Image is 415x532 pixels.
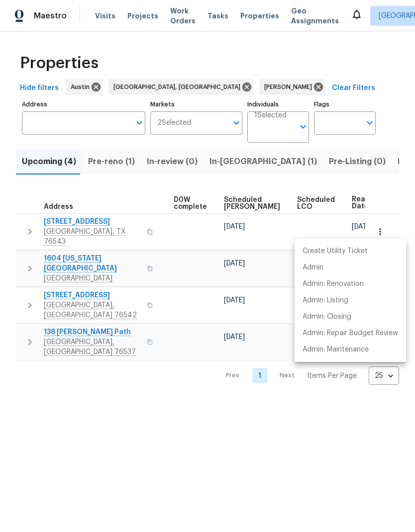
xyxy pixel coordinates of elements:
p: Admin: Renovation [303,279,364,289]
p: Admin: Listing [303,295,348,306]
p: Admin [303,263,323,273]
p: Admin: Closing [303,312,351,322]
p: Create Utility Ticket [303,246,368,257]
p: Admin: Repair Budget Review [303,328,398,339]
p: Admin: Maintenance [303,345,369,355]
